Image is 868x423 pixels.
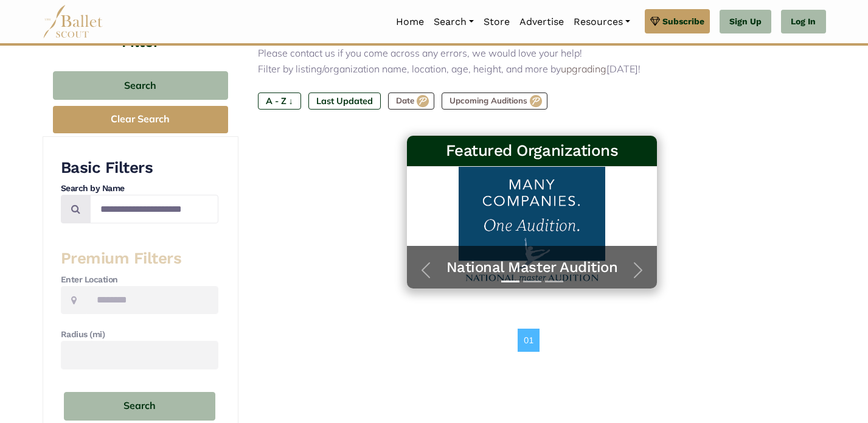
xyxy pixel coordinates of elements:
[86,286,218,315] input: Location
[388,93,434,110] label: Date
[61,158,218,178] h3: Basic Filters
[61,274,218,286] h4: Enter Location
[518,329,546,352] nav: Page navigation example
[645,9,710,33] a: Subscribe
[545,274,563,288] button: Slide 3
[518,329,540,352] a: 01
[61,248,218,269] h3: Premium Filters
[258,61,807,77] p: Filter by listing/organization name, location, age, height, and more by [DATE]!
[781,10,825,34] a: Log In
[53,71,228,100] button: Search
[64,392,215,421] button: Search
[501,274,519,288] button: Slide 1
[561,63,606,75] a: upgrading
[650,15,660,28] img: gem.svg
[258,93,301,110] label: A - Z ↓
[479,9,515,35] a: Store
[429,9,479,35] a: Search
[569,9,635,35] a: Resources
[442,93,547,110] label: Upcoming Auditions
[258,46,807,61] p: Please contact us if you come across any errors, we would love your help!
[720,10,771,34] a: Sign Up
[417,141,647,161] h3: Featured Organizations
[523,274,541,288] button: Slide 2
[391,9,429,35] a: Home
[419,258,645,277] a: National Master Audition
[53,106,228,133] button: Clear Search
[308,93,381,110] label: Last Updated
[90,195,218,223] input: Search by names...
[515,9,569,35] a: Advertise
[61,183,218,195] h4: Search by Name
[61,329,218,341] h4: Radius (mi)
[662,15,704,28] span: Subscribe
